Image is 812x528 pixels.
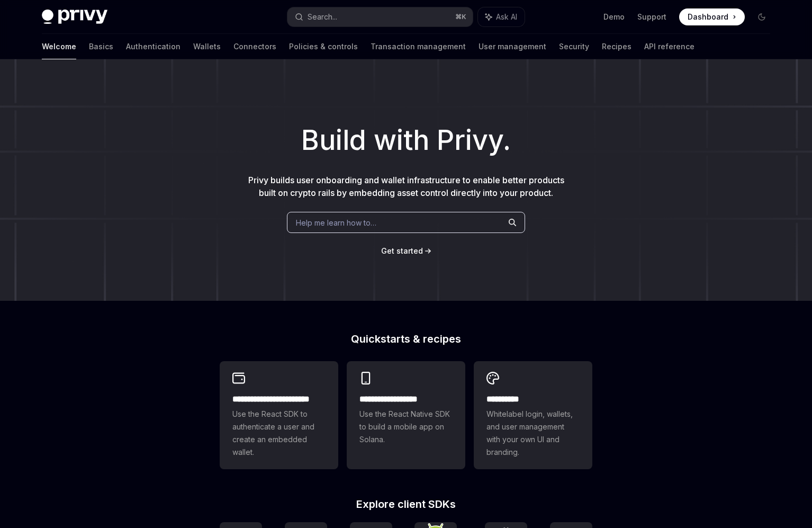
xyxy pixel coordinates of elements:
a: Security [559,34,589,59]
h2: Quickstarts & recipes [220,334,592,344]
h2: Explore client SDKs [220,499,592,509]
div: Search... [308,11,337,23]
a: Recipes [602,34,631,59]
a: Basics [89,34,113,59]
a: User management [479,34,546,59]
span: Get started [381,246,423,255]
span: Use the React Native SDK to build a mobile app on Solana. [359,408,453,446]
img: dark logo [42,10,107,24]
a: Transaction management [371,34,466,59]
a: Wallets [193,34,221,59]
span: Privy builds user onboarding and wallet infrastructure to enable better products built on crypto ... [248,175,564,198]
a: **** *****Whitelabel login, wallets, and user management with your own UI and branding. [474,361,592,469]
span: Use the React SDK to authenticate a user and create an embedded wallet. [232,408,326,459]
span: Help me learn how to… [296,217,376,228]
span: Whitelabel login, wallets, and user management with your own UI and branding. [486,408,580,459]
a: Connectors [233,34,276,59]
span: ⌘ K [455,13,466,21]
span: Ask AI [496,12,517,22]
a: Dashboard [679,8,745,25]
a: Get started [381,246,423,256]
a: API reference [644,34,694,59]
a: **** **** **** ***Use the React Native SDK to build a mobile app on Solana. [347,361,465,469]
button: Toggle dark mode [753,8,770,25]
h1: Build with Privy. [17,120,795,161]
a: Policies & controls [289,34,358,59]
a: Welcome [42,34,76,59]
a: Support [637,12,666,22]
span: Dashboard [688,12,728,22]
a: Demo [603,12,625,22]
button: Ask AI [478,7,525,26]
button: Search...⌘K [287,7,473,26]
a: Authentication [126,34,181,59]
